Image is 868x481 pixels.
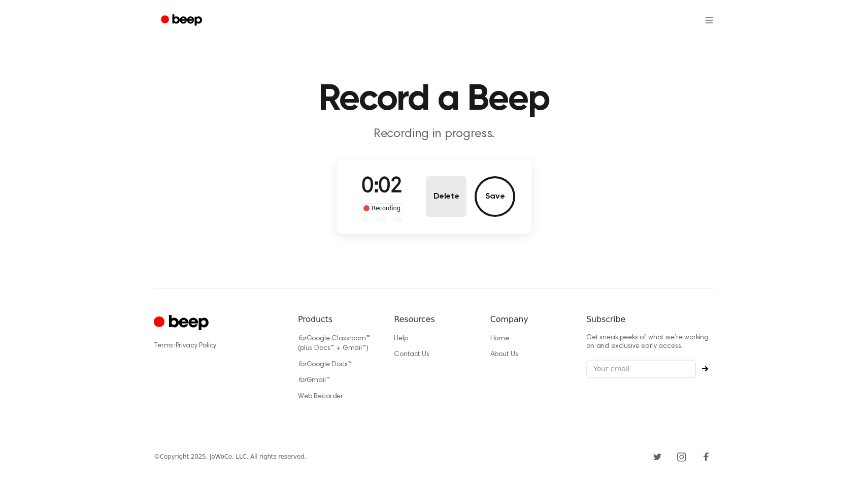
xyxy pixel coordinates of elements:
[704,10,714,30] button: Open menu
[394,313,474,326] h6: Resources
[154,11,211,30] a: Beep
[298,361,307,368] i: for
[298,377,330,384] a: forGmail™
[426,176,466,217] button: Delete Audio Record
[361,176,402,198] span: 0:02
[674,448,690,465] a: Instagram
[586,334,714,351] p: Get sneak peeks of what we’re working on and exclusive early access.
[475,176,515,217] button: Save Audio Record
[586,360,696,379] input: Your email
[394,335,408,342] a: Help
[490,351,518,358] a: About Us
[154,342,173,349] a: Terms
[394,351,429,358] a: Contact Us
[298,377,307,384] i: for
[176,342,217,349] a: Privacy Policy
[361,203,403,213] div: Recording
[298,335,307,342] i: for
[696,366,714,372] button: Subscribe
[649,448,665,465] a: Twitter
[698,448,714,465] a: Facebook
[490,335,509,342] a: Home
[298,361,352,368] a: forGoogle Docs™
[154,341,282,351] div: ·
[586,313,714,326] h6: Subscribe
[298,313,378,326] h6: Products
[490,313,570,326] h6: Company
[154,452,306,461] div: © Copyright 2025, JoWoCo, LLC. All rights reserved.
[174,81,694,118] h1: Record a Beep
[298,335,370,352] a: forGoogle Classroom™ (plus Docs™ + Gmail™)
[298,393,343,400] a: Web Recorder
[154,313,211,333] a: Cruip
[239,126,629,143] p: Recording in progress.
